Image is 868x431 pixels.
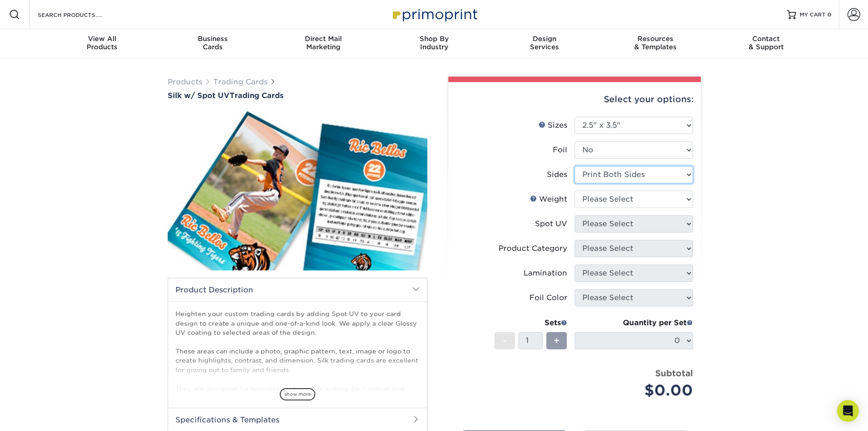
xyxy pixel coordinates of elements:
div: Sides [547,169,567,180]
a: Products [168,78,202,86]
span: show more [280,388,315,400]
span: - [503,334,507,348]
a: Contact& Support [711,29,822,58]
div: Marketing [268,35,379,51]
div: Industry [379,35,489,51]
a: Direct MailMarketing [268,29,379,58]
span: Shop By [379,35,489,43]
div: Lamination [524,268,567,279]
img: Primoprint [389,5,480,24]
strong: Subtotal [655,368,693,378]
a: BusinessCards [157,29,268,58]
span: Resources [600,35,711,43]
div: Quantity per Set [575,317,693,328]
div: & Support [711,35,822,51]
div: Select your options: [456,82,693,117]
input: SEARCH PRODUCTS..... [37,9,126,20]
a: Resources& Templates [600,29,711,58]
h2: Product Description [168,278,427,301]
h1: Trading Cards [168,91,427,100]
div: Cards [157,35,268,51]
div: Open Intercom Messenger [837,400,859,422]
a: Trading Cards [213,78,267,86]
a: DesignServices [489,29,600,58]
div: $0.00 [581,379,693,401]
span: Design [489,35,600,43]
span: Contact [711,35,822,43]
div: Weight [530,194,567,205]
div: Product Category [498,243,567,254]
div: Sets [494,317,567,328]
span: Business [157,35,268,43]
a: Shop ByIndustry [379,29,489,58]
div: Sizes [539,120,567,131]
span: 0 [827,11,832,18]
div: & Templates [600,35,711,51]
span: + [554,334,560,348]
span: Direct Mail [268,35,379,43]
img: Silk w/ Spot UV 01 [168,101,427,280]
div: Foil [553,145,567,156]
div: Services [489,35,600,51]
div: Products [47,35,158,51]
div: Spot UV [535,218,567,229]
a: Silk w/ Spot UVTrading Cards [168,91,427,100]
span: MY CART [800,11,826,19]
div: Foil Color [529,292,567,303]
span: Silk w/ Spot UV [168,91,230,100]
a: View AllProducts [47,29,158,58]
span: View All [47,35,158,43]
